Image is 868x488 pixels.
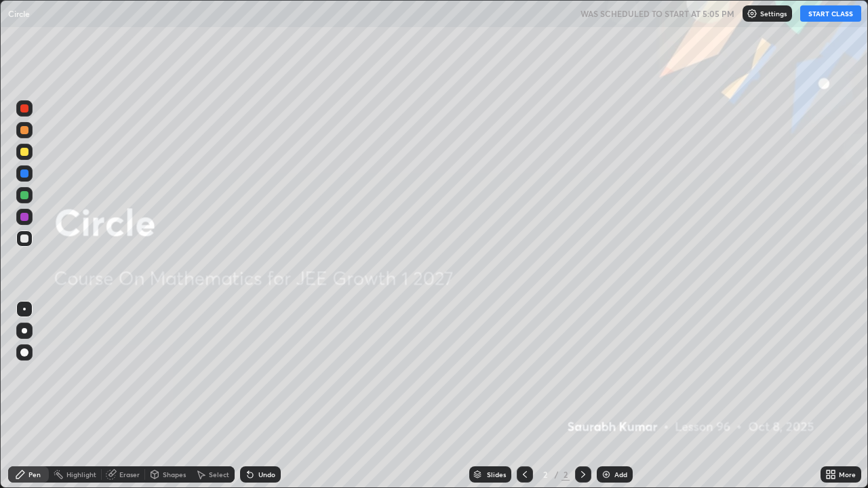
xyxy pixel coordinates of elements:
[66,471,96,478] div: Highlight
[28,471,41,478] div: Pen
[747,8,757,19] img: class-settings-icons
[258,471,275,478] div: Undo
[209,471,229,478] div: Select
[760,10,787,17] p: Settings
[839,471,856,478] div: More
[8,8,30,19] p: Circle
[580,7,734,20] h5: WAS SCHEDULED TO START AT 5:05 PM
[538,470,552,479] div: 2
[487,471,506,478] div: Slides
[601,469,612,480] img: add-slide-button
[163,471,186,478] div: Shapes
[800,5,861,22] button: START CLASS
[119,471,140,478] div: Eraser
[555,470,559,479] div: /
[561,468,570,481] div: 2
[614,471,627,478] div: Add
